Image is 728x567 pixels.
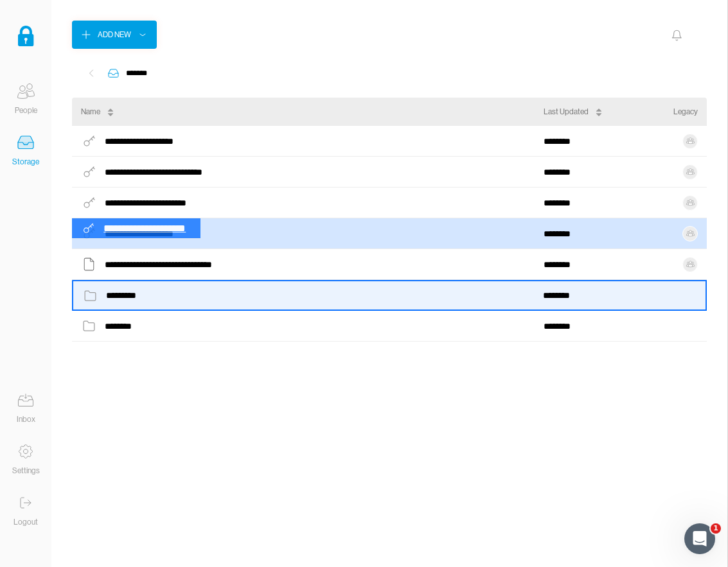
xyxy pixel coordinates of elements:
[673,105,698,118] div: Legacy
[544,105,589,118] div: Last Updated
[98,28,131,41] div: Add New
[72,21,157,49] button: Add New
[12,464,40,477] div: Settings
[81,105,100,118] div: Name
[17,413,35,426] div: Inbox
[711,523,721,534] span: 1
[15,104,37,117] div: People
[684,523,715,554] iframe: Intercom live chat
[12,155,39,168] div: Storage
[13,516,38,528] div: Logout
